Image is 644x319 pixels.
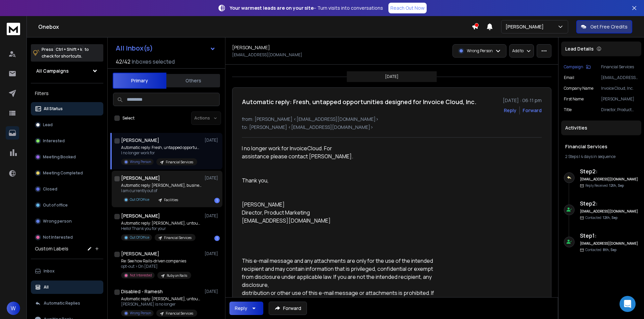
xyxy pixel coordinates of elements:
button: W [7,302,20,315]
p: Get Free Credits [590,23,628,30]
img: logo [7,23,20,35]
a: Reach Out Now [388,3,427,13]
strong: Your warmest leads are on your site [230,5,314,11]
div: Open Intercom Messenger [620,296,636,312]
h1: Onebox [38,23,472,31]
p: – Turn visits into conversations [230,5,383,11]
p: [PERSON_NAME] [505,23,546,30]
p: Reach Out Now [390,5,425,11]
button: Get Free Credits [576,20,632,33]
